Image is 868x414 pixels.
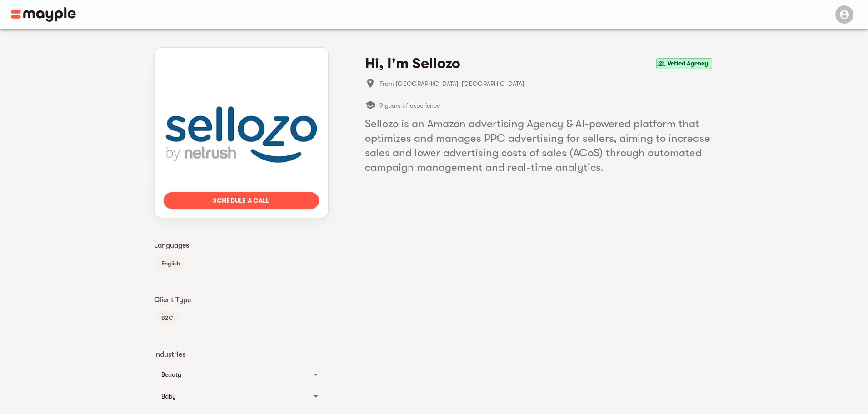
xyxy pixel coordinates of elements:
span: Vetted Agency [664,58,712,69]
h5: Sellozo is an Amazon advertising Agency & AI-powered platform that optimizes and manages PPC adve... [365,116,714,175]
span: Schedule a call [171,195,312,206]
div: Beauty [154,364,329,385]
div: Baby [161,391,305,402]
span: Menu [830,10,857,17]
span: 9 years of experience [379,100,440,111]
p: Client Type [154,294,329,305]
img: Main logo [11,7,76,22]
p: Languages [154,240,329,251]
p: Industries [154,349,329,360]
button: Schedule a call [164,192,319,209]
div: Beauty [161,369,305,380]
span: B2C [156,313,179,324]
span: English [156,258,185,269]
div: Baby [154,385,329,407]
span: From [GEOGRAPHIC_DATA], [GEOGRAPHIC_DATA] [379,78,714,89]
h4: Hi, I'm Sellozo [365,55,460,73]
